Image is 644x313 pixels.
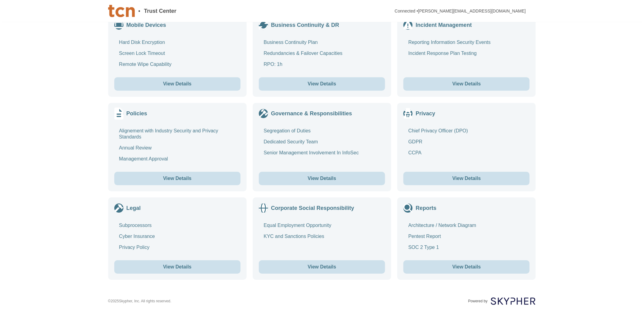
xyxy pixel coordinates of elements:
button: View Details [114,77,241,91]
button: View Details [114,260,241,274]
div: Incident Management [416,22,472,28]
div: Privacy [416,110,435,117]
button: View Details [259,172,385,185]
div: © 2025 Skypher, Inc. All rights reserved. [108,299,171,303]
div: Segregation of Duties [264,128,311,134]
div: Mobile Devices [127,22,166,28]
div: GDPR [408,139,422,145]
div: Alignement with Industry Security and Privacy Standards [119,128,241,140]
div: RPO: 1h [264,61,282,67]
span: • [138,8,140,14]
div: Reports [416,205,436,211]
button: View Details [403,172,530,185]
div: Corporate Social Responsibility [271,205,354,211]
div: Annual Review [119,145,152,151]
div: Business Continuity & DR [271,22,339,28]
img: Company Banner [108,5,135,17]
div: Powered by [468,299,488,303]
div: Business Continuity Plan [264,39,318,45]
button: View Details [259,260,385,274]
div: Cyber Insurance [119,233,155,239]
button: View Details [114,172,241,185]
div: Hard Disk Encryption [119,39,165,45]
div: Reporting Information Security Events [408,39,491,45]
div: KYC and Sanctions Policies [264,233,324,239]
span: Trust Center [144,8,176,14]
div: Equal Employment Opportunity [264,222,331,228]
div: Screen Lock Timeout [119,50,165,56]
img: skypher [490,294,536,308]
div: Redundancies & Failover Capacities [264,50,343,56]
button: View Details [259,77,385,91]
div: Senior Management Involvement In InfoSec [264,150,359,156]
button: View Details [403,260,530,274]
div: Management Approval [119,156,168,162]
div: Architecture / Network Diagram [408,222,476,228]
div: SOC 2 Type 1 [408,244,439,250]
div: Pentest Report [408,233,441,239]
div: Dedicated Security Team [264,139,318,145]
div: Connected • [PERSON_NAME][EMAIL_ADDRESS][DOMAIN_NAME] [395,9,526,13]
div: Chief Privacy Officer (DPO) [408,128,468,134]
div: Privacy Policy [119,244,150,250]
div: Remote Wipe Capability [119,61,172,67]
div: Policies [127,110,147,117]
div: CCPA [408,150,421,156]
div: Governance & Responsibilities [271,110,352,117]
div: Subprocessors [119,222,152,228]
div: Incident Response Plan Testing [408,50,477,56]
div: Legal [127,205,141,211]
button: View Details [403,77,530,91]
